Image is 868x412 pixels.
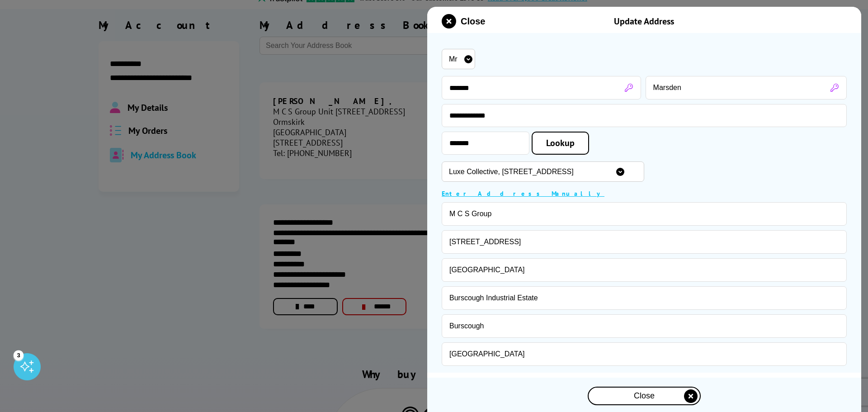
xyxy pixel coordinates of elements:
[442,202,847,226] input: Company
[461,16,485,27] span: Close
[14,350,24,360] div: 3
[442,286,847,310] input: Address3
[442,342,847,366] input: County
[442,314,847,338] input: City
[442,14,485,28] button: close modal
[634,391,655,401] span: Close
[646,76,847,99] input: Last Name
[442,230,847,254] input: Address1
[442,258,847,282] input: Address2
[442,189,604,198] a: Enter Address Manually
[546,137,575,149] span: Lookup
[523,15,766,27] div: Update Address
[588,387,701,405] button: close modal
[532,132,589,155] a: Lookup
